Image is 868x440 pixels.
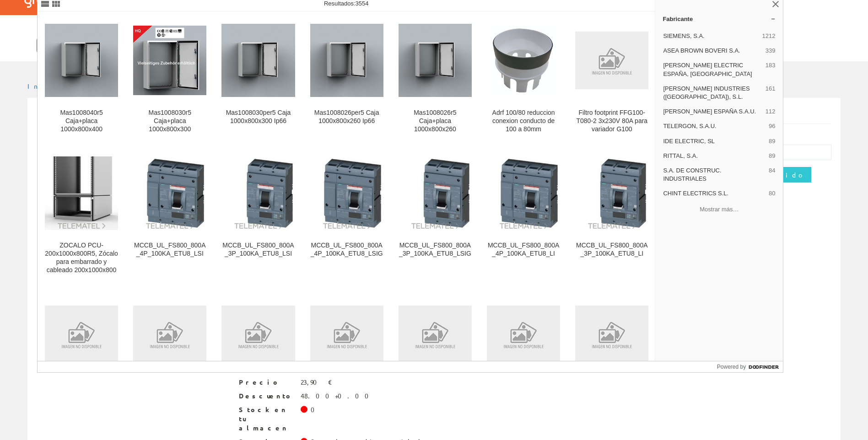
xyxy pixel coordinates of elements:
[221,24,295,97] img: Mas1008030per5 Caja 1000x800x300 Ip66
[575,109,648,134] div: Filtro footprint FFG100-T080-2 3x230V 80A para variador G100
[399,109,472,134] div: Mas1008026r5 Caja+placa 1000x800x260
[663,166,765,183] span: S.A. DE CONSTRUC. INDUSTRIALES
[239,392,294,401] span: Descuento
[717,363,746,371] span: Powered by
[126,12,214,144] a: Mas1008030r5 Caja+placa 1000x800x300 Mas1008030r5 Caja+placa 1000x800x300
[310,306,383,363] img: SIMATIC HMI TP1000F MOBILE RO pantalla TFT 10,0, 1280 × 800 píxeles, 16 mill. colores, mando táctil
[568,12,656,144] a: Filtro footprint FFG100-T080-2 3x230V 80A para variador G100 Filtro footprint FFG100-T080-2 3x230...
[663,47,761,55] span: ASEA BROWN BOVERI S.A.
[663,32,758,40] span: SIEMENS, S.A.
[663,61,761,78] span: [PERSON_NAME] ELECTRIC ESPAÑA, [GEOGRAPHIC_DATA]
[769,122,775,130] span: 96
[568,145,656,285] a: MCCB_UL_FS800_800A_3P_100KA_ETU8_LI MCCB_UL_FS800_800A_3P_100KA_ETU8_LI
[575,306,648,363] img: Bat. Serie 800 FILTROS 180 Hz; Pasos 50+11*100; Dim. 2070*2400*600; Pot.(400V) 1000 Kvar con Seccion
[399,241,472,258] div: MCCB_UL_FS800_800A_3P_100KA_ETU8_LSIG
[38,145,125,285] a: ZOCALO PCU-200x1000x800R5, Zócalo para embarrado y cableado 200x1000x800 ZOCALO PCU-200x1000x800R...
[769,137,775,145] span: 89
[301,392,374,401] div: 48.00+0.00
[133,241,206,258] div: MCCB_UL_FS800_800A_4P_100KA_ETU8_LSI
[663,85,761,101] span: [PERSON_NAME] INDUSTRIES ([GEOGRAPHIC_DATA]), S.L.
[133,306,206,363] img: Int. bastidor abierto, AC800/1000/1150V, 3P, 2500/1000, Fijo, Manual, HU 65kA (800V)
[766,85,776,101] span: 161
[221,241,295,258] div: MCCB_UL_FS800_800A_3P_100KA_ETU8_LSI
[133,109,206,134] div: Mas1008030r5 Caja+placa 1000x800x300
[310,241,383,258] div: MCCB_UL_FS800_800A_4P_100KA_ETU8_LSIG
[717,361,783,372] a: Powered by
[659,202,779,217] button: Mostrar más…
[663,122,765,130] span: TELERGON, S.A.U.
[133,26,206,96] img: Mas1008030r5 Caja+placa 1000x800x300
[487,24,560,97] img: Adrf 100/80 reduccion conexion conducto de 100 a 80mm
[45,156,118,230] img: ZOCALO PCU-200x1000x800R5, Zócalo para embarrado y cableado 200x1000x800
[487,109,560,134] div: Adrf 100/80 reduccion conexion conducto de 100 a 80mm
[239,378,294,387] span: Precio
[221,109,295,125] div: Mas1008030per5 Caja 1000x800x300 Ip66
[762,32,775,40] span: 1212
[663,137,765,145] span: IDE ELECTRIC, SL
[487,241,560,258] div: MCCB_UL_FS800_800A_4P_100KA_ETU8_LI
[769,152,775,160] span: 89
[399,24,472,97] img: Mas1008026r5 Caja+placa 1000x800x260
[487,306,560,363] img: Bat. Serie 800 FILTROS 180 Hz; Pasos 12*100; Dim. 2070*2400*600; Pot.(400V) 1000 Kvar con Interrupto
[214,145,302,285] a: MCCB_UL_FS800_800A_3P_100KA_ETU8_LSI MCCB_UL_FS800_800A_3P_100KA_ETU8_LSI
[575,32,648,89] img: Filtro footprint FFG100-T080-2 3x230V 80A para variador G100
[480,145,567,285] a: MCCB_UL_FS800_800A_4P_100KA_ETU8_LI MCCB_UL_FS800_800A_4P_100KA_ETU8_LI
[311,405,320,414] div: 0
[663,152,765,160] span: RITTAL, S.A.
[303,145,391,285] a: MCCB_UL_FS800_800A_4P_100KA_ETU8_LSIG MCCB_UL_FS800_800A_4P_100KA_ETU8_LSIG
[769,189,775,198] span: 80
[45,109,118,134] div: Mas1008040r5 Caja+placa 1000x800x400
[303,12,391,144] a: Mas1008026per5 Caja 1000x800x260 Ip66 Mas1008026per5 Caja 1000x800x260 Ip66
[310,156,383,230] img: MCCB_UL_FS800_800A_4P_100KA_ETU8_LSIG
[399,156,472,230] img: MCCB_UL_FS800_800A_3P_100KA_ETU8_LSIG
[310,109,383,125] div: Mas1008026per5 Caja 1000x800x260 Ip66
[133,156,206,230] img: MCCB_UL_FS800_800A_4P_100KA_ETU8_LSI
[38,12,125,144] a: Mas1008040r5 Caja+placa 1000x800x400 Mas1008040r5 Caja+placa 1000x800x400
[766,47,776,55] span: 339
[663,189,765,198] span: CHINT ELECTRICS S.L.
[126,145,214,285] a: MCCB_UL_FS800_800A_4P_100KA_ETU8_LSI MCCB_UL_FS800_800A_4P_100KA_ETU8_LSI
[27,82,66,90] a: Inicio
[45,24,118,97] img: Mas1008040r5 Caja+placa 1000x800x400
[239,405,294,433] span: Stock en tu almacen
[391,12,479,144] a: Mas1008026r5 Caja+placa 1000x800x260 Mas1008026r5 Caja+placa 1000x800x260
[663,107,761,116] span: [PERSON_NAME] ESPAÑA S.A.U.
[766,61,776,78] span: 183
[45,241,118,274] div: ZOCALO PCU-200x1000x800R5, Zócalo para embarrado y cableado 200x1000x800
[310,24,383,97] img: Mas1008026per5 Caja 1000x800x260 Ip66
[769,166,775,183] span: 84
[399,306,472,363] img: Bat. Serie 800 FILTROS 180 Hz; Pasos 12*100; Dim. 2070*2400*600; Pot.(400V) 1000 Kvar con Seccionado
[575,241,648,258] div: MCCB_UL_FS800_800A_3P_100KA_ETU8_LI
[45,306,118,363] img: Int. bastidor abierto, AC800/1000/1150V, 3P, 2500/1000, Fijo, Motorizado, HU 65kA (800V)
[221,306,295,363] img: SIMATIC HMI TP1000F MOBILE 10.0 TFT display, 1280x800 pixels, 16 million colors, Touch operation, t
[391,145,479,285] a: MCCB_UL_FS800_800A_3P_100KA_ETU8_LSIG MCCB_UL_FS800_800A_3P_100KA_ETU8_LSIG
[575,156,648,230] img: MCCB_UL_FS800_800A_3P_100KA_ETU8_LI
[221,156,295,230] img: MCCB_UL_FS800_800A_3P_100KA_ETU8_LSI
[480,12,567,144] a: Adrf 100/80 reduccion conexion conducto de 100 a 80mm Adrf 100/80 reduccion conexion conducto de ...
[766,107,776,116] span: 112
[655,11,783,26] a: Fabricante
[487,156,560,230] img: MCCB_UL_FS800_800A_4P_100KA_ETU8_LI
[301,378,333,387] div: 23,90 €
[214,12,302,144] a: Mas1008030per5 Caja 1000x800x300 Ip66 Mas1008030per5 Caja 1000x800x300 Ip66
